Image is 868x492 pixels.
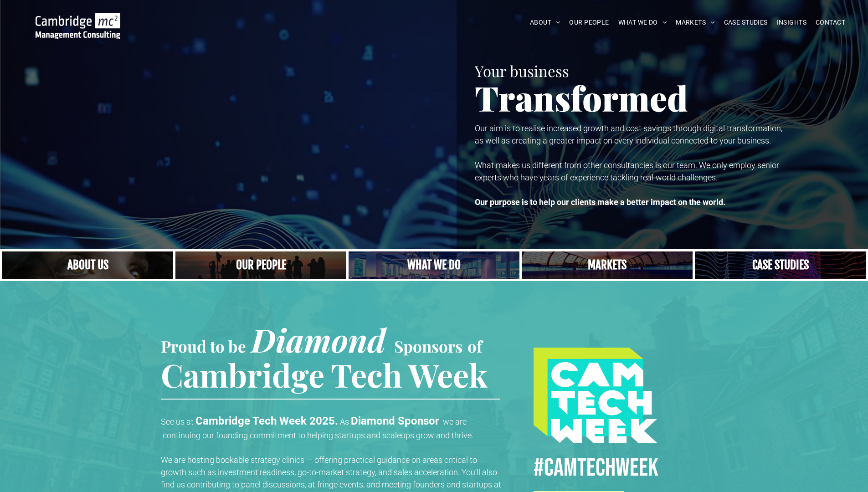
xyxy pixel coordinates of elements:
a: CONTACT [811,15,850,30]
span: Our aim is to realise increased growth and cost savings through digital transformation, as well a... [475,123,782,145]
span: #CamTECHWEEK [534,453,658,483]
a: MARKETS [671,15,719,30]
span: of [467,335,482,357]
span: Your business [475,61,569,81]
span: Proud to be [161,335,246,357]
a: A crowd in silhouette at sunset, on a rise or lookout point [175,251,346,279]
span: See us at [161,417,194,426]
a: ABOUT [525,15,565,30]
a: WHAT WE DO [614,15,672,30]
a: INSIGHTS [772,15,811,30]
a: CASE STUDIES [719,15,772,30]
a: OUR PEOPLE [565,15,613,30]
span: Transformed [475,75,688,120]
span: Sponsors [394,335,462,357]
a: Close up of woman's face, centered on her eyes [2,251,173,279]
img: #CAMTECHWEEK logo [534,348,657,443]
a: A yoga teacher lifting his whole body off the ground in the peacock pose [349,251,519,279]
strong: Our purpose is to help our clients make a better impact on the world. [475,197,725,207]
span: continuing our founding commitment to helping startups and scaleups grow and thrive. [163,430,473,440]
span: Diamond [251,318,386,361]
span: Cambridge Tech Week [161,353,488,396]
img: Go to Homepage [36,13,120,39]
strong: Diamond Sponsor [351,415,439,427]
span: we are [443,417,467,426]
strong: Cambridge Tech Week 2025. [195,415,338,427]
span: As [340,417,349,426]
span: What makes us different from other consultancies is our team. We only employ senior experts who h... [475,160,779,182]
